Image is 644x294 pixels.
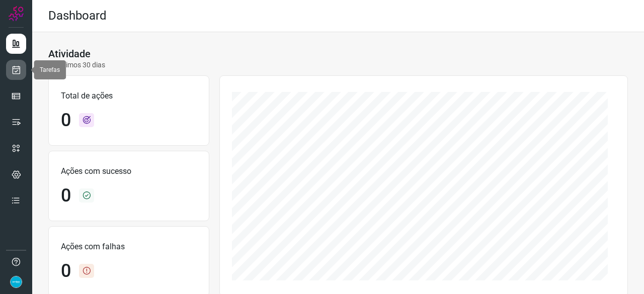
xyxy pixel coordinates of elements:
p: Ações com sucesso [61,165,197,177]
h1: 0 [61,110,71,131]
p: Ações com falhas [61,241,197,253]
h1: 0 [61,260,71,282]
h2: Dashboard [48,9,107,23]
h1: 0 [61,185,71,207]
img: Logo [9,6,24,21]
span: Tarefas [40,66,60,73]
p: Total de ações [61,90,197,102]
p: Últimos 30 dias [48,60,105,70]
img: 4352b08165ebb499c4ac5b335522ff74.png [10,276,22,288]
h3: Atividade [48,48,91,60]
